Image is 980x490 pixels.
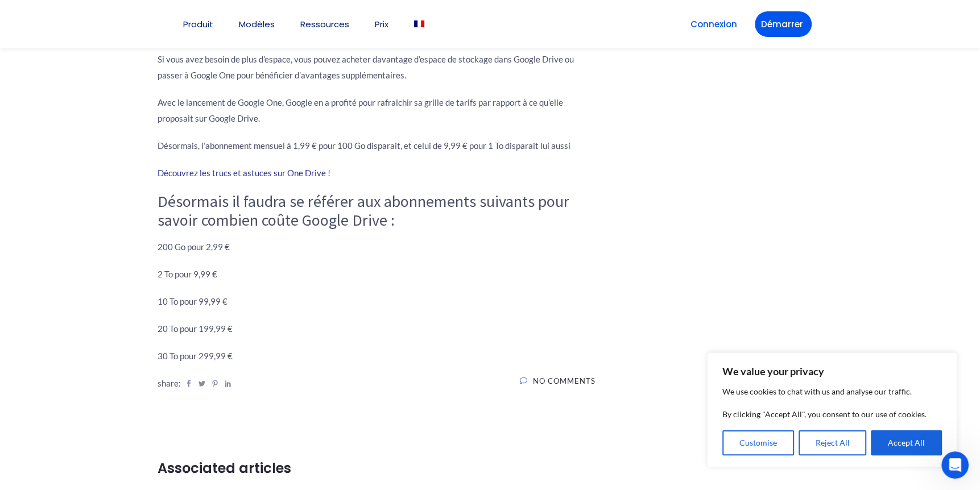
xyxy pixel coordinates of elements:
p: By clicking "Accept All", you consent to our use of cookies. [722,408,942,421]
p: Avec le lancement de Google One, Google en a profité pour rafraichir sa grille de tarifs par rapp... [158,94,596,126]
a: Produit [183,20,213,28]
button: Accept All [871,430,942,455]
p: We value your privacy [722,364,942,378]
span: No Comments [533,376,596,385]
a: Prix [375,20,388,28]
p: Si vous avez besoin de plus d’espace, vous pouvez acheter davantage d’espace de stockage dans Goo... [158,51,596,83]
img: Français [414,20,424,27]
p: 20 To pour 199,99 € [158,321,596,337]
a: Ressources [300,20,349,28]
p: 10 To pour 99,99 € [158,293,596,309]
p: 200 Go pour 2,99 € [158,239,596,255]
p: Désormais, l’abonnement mensuel à 1,99 € pour 100 Go disparait, et celui de 9,99 € pour 1 To disp... [158,138,596,153]
h3: Désormais il faudra se référer aux abonnements suivants pour savoir combien coûte Google Drive : [158,192,596,230]
h2: Associated articles [158,458,596,478]
div: share: [158,375,231,401]
a: No Comments [520,375,596,401]
a: Connexion [684,11,743,37]
button: Reject All [799,430,867,455]
p: We use cookies to chat with us and analyse our traffic. [722,385,942,398]
button: Customise [722,430,794,455]
p: 2 To pour 9,99 € [158,266,596,282]
a: Modèles [239,20,275,28]
a: Démarrer [755,11,812,37]
iframe: Intercom live chat [941,451,969,479]
a: Découvrez les trucs et astuces sur One Drive ! [158,168,330,178]
p: 30 To pour 299,99 € [158,348,596,364]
